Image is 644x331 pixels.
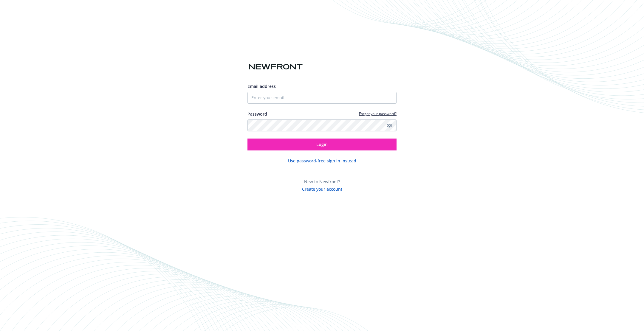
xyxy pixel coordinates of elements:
[247,111,267,117] label: Password
[247,119,397,131] input: Enter your password
[288,158,356,164] button: Use password-free sign in instead
[304,179,340,184] span: New to Newfront?
[359,111,397,116] a: Forgot your password?
[247,83,276,89] span: Email address
[247,139,397,150] button: Login
[247,62,304,72] img: Newfront logo
[302,185,342,192] button: Create your account
[247,92,397,104] input: Enter your email
[386,122,393,129] a: Show password
[316,142,328,147] span: Login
